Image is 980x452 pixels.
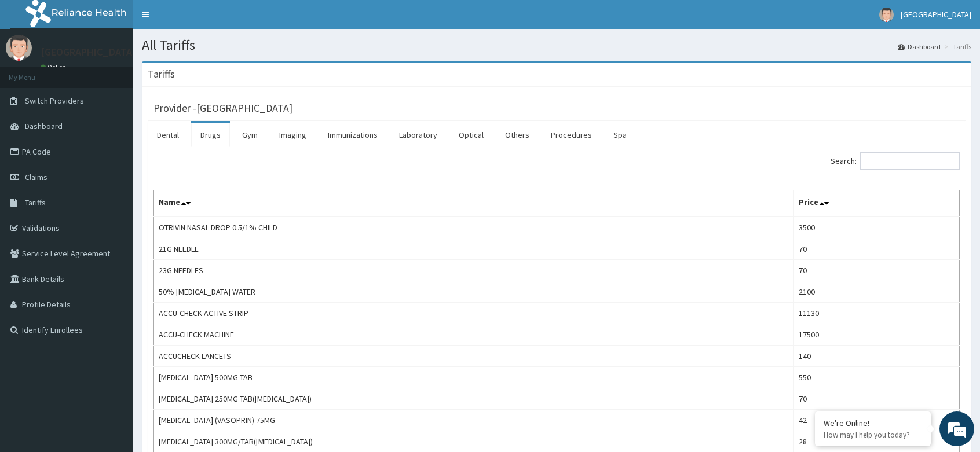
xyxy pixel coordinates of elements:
[25,197,46,208] span: Tariffs
[794,410,960,431] td: 42
[319,123,387,147] a: Immunizations
[794,346,960,367] td: 140
[860,152,960,170] input: Search:
[824,418,922,428] div: We're Online!
[148,69,175,79] h3: Tariffs
[154,367,794,388] td: [MEDICAL_DATA] 500MG TAB
[824,430,922,440] p: How may I help you today?
[942,42,971,52] li: Tariffs
[154,388,794,410] td: [MEDICAL_DATA] 250MG TAB([MEDICAL_DATA])
[794,367,960,388] td: 550
[154,281,794,303] td: 50% [MEDICAL_DATA] WATER
[148,123,188,147] a: Dental
[496,123,539,147] a: Others
[901,9,971,20] span: [GEOGRAPHIC_DATA]
[41,47,136,57] p: [GEOGRAPHIC_DATA]
[142,38,971,53] h1: All Tariffs
[794,281,960,303] td: 2100
[153,103,292,113] h3: Provider - [GEOGRAPHIC_DATA]
[542,123,601,147] a: Procedures
[154,190,794,217] th: Name
[154,346,794,367] td: ACCUCHECK LANCETS
[25,172,47,182] span: Claims
[270,123,316,147] a: Imaging
[41,63,68,71] a: Online
[154,238,794,260] td: 21G NEEDLE
[794,238,960,260] td: 70
[191,123,230,147] a: Drugs
[154,410,794,431] td: [MEDICAL_DATA] (VASOPRIN) 75MG
[879,8,894,22] img: User Image
[25,121,63,131] span: Dashboard
[898,42,941,52] a: Dashboard
[794,216,960,238] td: 3500
[604,123,636,147] a: Spa
[794,190,960,217] th: Price
[233,123,267,147] a: Gym
[794,388,960,410] td: 70
[154,303,794,324] td: ACCU-CHECK ACTIVE STRIP
[6,35,32,61] img: User Image
[25,95,84,106] span: Switch Providers
[154,260,794,281] td: 23G NEEDLES
[154,216,794,238] td: OTRIVIN NASAL DROP 0.5/1% CHILD
[794,324,960,346] td: 17500
[390,123,447,147] a: Laboratory
[794,303,960,324] td: 11130
[449,123,493,147] a: Optical
[794,260,960,281] td: 70
[831,152,960,170] label: Search:
[154,324,794,346] td: ACCU-CHECK MACHINE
